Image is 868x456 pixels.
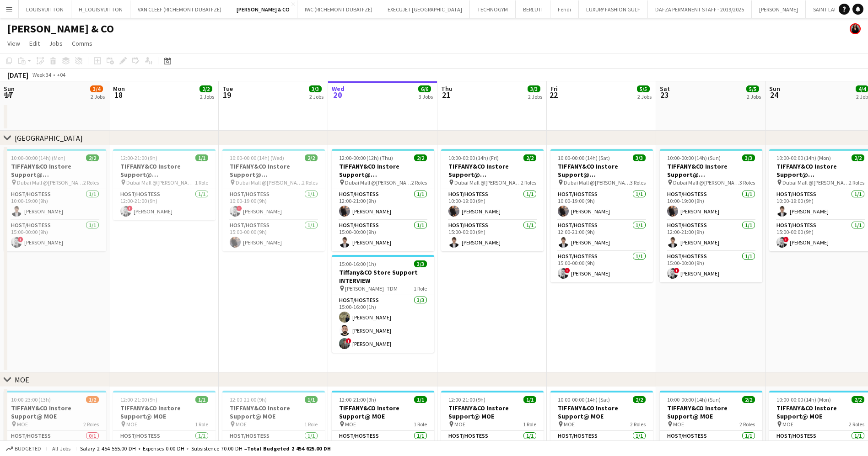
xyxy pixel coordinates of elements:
[550,404,653,420] h3: TIFFANY&CO Instore Support@ MOE
[247,445,331,452] span: Total Budgeted 2 454 625.00 DH
[332,162,434,179] h3: TIFFANY&CO Instore Support@ [GEOGRAPHIC_DATA]
[304,421,318,428] span: 1 Role
[470,0,516,18] button: TECHNOGYM
[783,237,789,242] span: !
[222,85,233,93] span: Tue
[4,85,15,93] span: Sun
[305,154,318,161] span: 2/2
[71,0,130,18] button: H_LOUIS VUITTON
[440,90,453,100] span: 21
[4,37,24,49] a: View
[222,220,325,251] app-card-role: Host/Hostess1/115:00-00:00 (9h)[PERSON_NAME]
[4,404,106,420] h3: TIFFANY&CO Instore Support@ MOE
[126,421,137,428] span: MOE
[673,179,739,186] span: Dubai Mall @[PERSON_NAME]
[130,0,229,18] button: VAN CLEEF (RICHEMONT DUBAI FZE)
[550,149,653,282] app-job-card: 10:00-00:00 (14h) (Sat)3/3TIFFANY&CO Instore Support@ [GEOGRAPHIC_DATA] Dubai Mall @[PERSON_NAME]...
[222,149,325,251] div: 10:00-00:00 (14h) (Wed)2/2TIFFANY&CO Instore Support@ [GEOGRAPHIC_DATA] Dubai Mall @[PERSON_NAME]...
[68,37,96,49] a: Comms
[523,396,536,403] span: 1/1
[850,23,861,34] app-user-avatar: Maria Fernandes
[11,396,51,403] span: 10:00-23:00 (13h)
[229,0,297,18] button: [PERSON_NAME] & CO
[658,90,670,100] span: 23
[90,85,103,92] span: 3/4
[441,149,544,251] app-job-card: 10:00-00:00 (14h) (Fri)2/2TIFFANY&CO Instore Support@ [GEOGRAPHIC_DATA] Dubai Mall @[PERSON_NAME]...
[4,220,106,251] app-card-role: Host/Hostess1/115:00-00:00 (9h)![PERSON_NAME]
[11,154,65,161] span: 10:00-00:00 (14h) (Mon)
[742,396,755,403] span: 2/2
[332,255,434,353] div: 15:00-16:00 (1h)3/3Tiffany&CO Store Support INTERVIEW [PERSON_NAME]- TDM1 RoleHost/Hostess3/315:0...
[305,396,318,403] span: 1/1
[454,179,521,186] span: Dubai Mall @[PERSON_NAME]
[345,285,398,292] span: [PERSON_NAME]- TDM
[195,396,208,403] span: 1/1
[558,396,610,403] span: 10:00-00:00 (14h) (Sat)
[4,149,106,251] div: 10:00-00:00 (14h) (Mon)2/2TIFFANY&CO Instore Support@ [GEOGRAPHIC_DATA] Dubai Mall @[PERSON_NAME]...
[17,421,28,428] span: MOE
[332,220,434,251] app-card-role: Host/Hostess1/115:00-00:00 (9h)[PERSON_NAME]
[414,260,427,267] span: 3/3
[441,220,544,251] app-card-role: Host/Hostess1/115:00-00:00 (9h)[PERSON_NAME]
[637,85,650,92] span: 5/5
[419,93,433,100] div: 3 Jobs
[346,338,351,344] span: !
[83,421,99,428] span: 2 Roles
[195,179,208,186] span: 1 Role
[120,396,157,403] span: 12:00-21:00 (9h)
[633,154,646,161] span: 3/3
[7,22,114,36] h1: [PERSON_NAME] & CO
[302,179,318,186] span: 2 Roles
[441,85,453,93] span: Thu
[565,268,570,273] span: !
[776,154,831,161] span: 10:00-00:00 (14h) (Mon)
[199,85,212,92] span: 2/2
[309,85,322,92] span: 3/3
[550,85,558,93] span: Fri
[852,396,864,403] span: 2/2
[660,251,762,282] app-card-role: Host/Hostess1/115:00-00:00 (9h)![PERSON_NAME]
[113,162,216,179] h3: TIFFANY&CO Instore Support@ [GEOGRAPHIC_DATA]
[768,90,780,100] span: 24
[739,421,755,428] span: 2 Roles
[550,162,653,179] h3: TIFFANY&CO Instore Support@ [GEOGRAPHIC_DATA]
[30,71,53,78] span: Week 34
[230,154,284,161] span: 10:00-00:00 (14h) (Wed)
[230,396,267,403] span: 12:00-21:00 (9h)
[411,179,427,186] span: 2 Roles
[528,93,542,100] div: 2 Jobs
[558,154,610,161] span: 10:00-00:00 (14h) (Sat)
[15,445,41,452] span: Budgeted
[380,0,470,18] button: EXECUJET [GEOGRAPHIC_DATA]
[523,154,536,161] span: 2/2
[236,179,302,186] span: Dubai Mall @[PERSON_NAME]
[332,149,434,251] app-job-card: 12:00-00:00 (12h) (Thu)2/2TIFFANY&CO Instore Support@ [GEOGRAPHIC_DATA] Dubai Mall @[PERSON_NAME]...
[523,421,536,428] span: 1 Role
[747,93,761,100] div: 2 Jobs
[441,404,544,420] h3: TIFFANY&CO Instore Support@ MOE
[660,162,762,179] h3: TIFFANY&CO Instore Support@ [GEOGRAPHIC_DATA]
[776,396,831,403] span: 10:00-00:00 (14h) (Mon)
[4,162,106,179] h3: TIFFANY&CO Instore Support@ [GEOGRAPHIC_DATA]
[564,179,630,186] span: Dubai Mall @[PERSON_NAME]
[660,85,670,93] span: Sat
[222,162,325,179] h3: TIFFANY&CO Instore Support@ [GEOGRAPHIC_DATA]
[742,154,755,161] span: 3/3
[26,37,43,49] a: Edit
[660,220,762,251] app-card-role: Host/Hostess1/112:00-21:00 (9h)[PERSON_NAME]
[332,295,434,353] app-card-role: Host/Hostess3/315:00-16:00 (1h)[PERSON_NAME][PERSON_NAME]![PERSON_NAME]
[221,90,233,100] span: 19
[15,375,29,384] div: MOE
[752,0,806,18] button: [PERSON_NAME]
[782,179,849,186] span: Dubai Mall @[PERSON_NAME]
[49,39,63,48] span: Jobs
[195,154,208,161] span: 1/1
[418,85,431,92] span: 6/6
[660,189,762,220] app-card-role: Host/Hostess1/110:00-19:00 (9h)[PERSON_NAME]
[414,396,427,403] span: 1/1
[86,154,99,161] span: 2/2
[849,179,864,186] span: 2 Roles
